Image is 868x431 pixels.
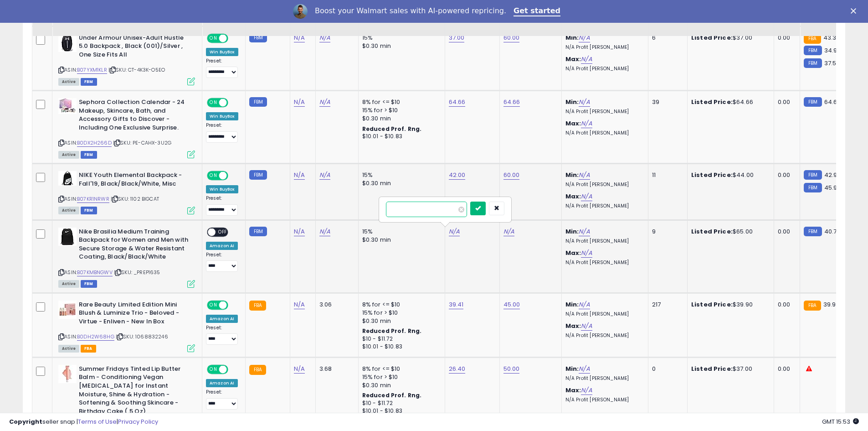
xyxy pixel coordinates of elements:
span: | SKU: CT-4K3K-O5EO [108,66,165,73]
a: N/A [581,386,592,395]
p: N/A Profit [PERSON_NAME] [565,375,641,382]
b: Sephora Collection Calendar - 24 Makeup, Skincare, Bath, and Accessory Gifts to Discover - Includ... [79,98,190,134]
b: NIKE Youth Elemental Backpack - Fall'19, Black/Black/White, Misc [79,171,190,190]
b: Min: [565,98,579,106]
span: OFF [227,34,241,42]
b: Max: [565,249,581,257]
div: Preset: [206,252,238,272]
div: 0.00 [778,301,793,309]
div: $37.00 [691,34,767,42]
a: N/A [579,364,590,374]
div: 0.00 [778,171,793,179]
div: Preset: [206,389,238,410]
span: All listings currently available for purchase on Amazon [58,78,79,86]
span: 2025-09-8 15:53 GMT [822,417,859,426]
a: N/A [319,33,330,42]
a: 64.66 [503,98,520,107]
div: 15% for > $10 [362,373,438,381]
p: N/A Profit [PERSON_NAME] [565,44,641,51]
a: N/A [319,171,330,180]
b: Listed Price: [691,227,733,236]
div: 217 [652,301,680,309]
div: $0.30 min [362,179,438,187]
div: $0.30 min [362,317,438,325]
a: B07YXM1KLR [77,66,107,74]
b: Max: [565,192,581,201]
div: ASIN: [58,228,195,287]
a: N/A [319,98,330,107]
a: N/A [579,33,590,42]
div: 8% for <= $10 [362,365,438,373]
div: 8% for <= $10 [362,301,438,309]
a: 26.40 [449,364,466,374]
span: FBM [81,78,97,86]
a: 39.41 [449,300,464,309]
b: Reduced Prof. Rng. [362,125,422,133]
span: 43.35 [823,33,840,42]
p: N/A Profit [PERSON_NAME] [565,397,641,403]
img: 314sbg-alIL._SL40_.jpg [58,171,77,186]
b: Max: [565,322,581,330]
a: N/A [319,227,330,236]
span: FBM [81,151,97,159]
img: Profile image for Adrian [293,4,308,19]
a: 37.00 [449,33,465,42]
p: N/A Profit [PERSON_NAME] [565,130,641,136]
a: N/A [581,55,592,64]
a: Privacy Policy [118,417,158,426]
span: All listings currently available for purchase on Amazon [58,345,79,353]
div: seller snap | | [9,418,158,426]
a: B07KR1NRWR [77,195,109,203]
a: Terms of Use [78,417,117,426]
div: 0.00 [778,365,793,373]
div: 15% [362,171,438,179]
strong: Copyright [9,417,42,426]
b: Min: [565,300,579,309]
p: N/A Profit [PERSON_NAME] [565,311,641,317]
b: Max: [565,386,581,395]
div: Win BuyBox [206,185,238,193]
span: 37.54 [824,59,841,68]
a: 42.00 [449,171,466,180]
div: 15% [362,228,438,236]
b: Listed Price: [691,364,733,373]
span: ON [208,99,219,107]
div: $10 - $11.72 [362,335,438,343]
img: 31UPDBorvDL._SL40_.jpg [58,228,77,246]
div: 0.00 [778,98,793,106]
a: N/A [581,249,592,258]
a: N/A [579,171,590,180]
img: 41bQTPlt3KL._SL40_.jpg [58,34,77,52]
span: OFF [216,228,230,236]
div: $10.01 - $10.83 [362,343,438,351]
p: N/A Profit [PERSON_NAME] [565,109,641,115]
p: N/A Profit [PERSON_NAME] [565,182,641,188]
a: N/A [294,98,305,107]
span: | SKU: 1102 BIGCAT [111,195,159,203]
span: ON [208,172,219,180]
p: N/A Profit [PERSON_NAME] [565,66,641,72]
small: FBM [804,227,822,236]
a: 60.00 [503,33,520,42]
span: All listings currently available for purchase on Amazon [58,151,79,159]
div: $0.30 min [362,114,438,123]
span: ON [208,366,219,374]
b: Listed Price: [691,98,733,106]
div: Preset: [206,195,238,216]
span: 40.77 [824,227,840,236]
a: N/A [449,227,460,236]
a: B07KMBNGWV [77,269,113,276]
b: Max: [565,119,581,128]
span: 42.98 [824,171,841,179]
div: Close [851,8,860,14]
a: N/A [581,322,592,331]
b: Under Armour Unisex-Adult Hustle 5.0 Backpack , Black (001)/Silver , One Size Fits All [79,34,190,62]
small: FBM [249,97,267,107]
div: $0.30 min [362,42,438,50]
div: Preset: [206,58,238,78]
div: 3.06 [319,301,351,309]
b: Min: [565,227,579,236]
a: N/A [579,98,590,107]
div: $65.00 [691,228,767,236]
a: N/A [294,33,305,42]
